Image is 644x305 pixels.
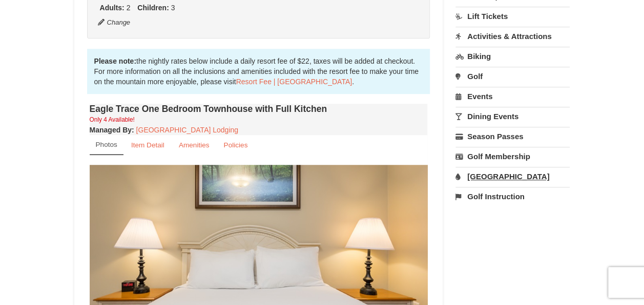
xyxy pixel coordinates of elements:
span: 2 [127,4,131,12]
a: Policies [217,135,254,155]
a: Lift Tickets [455,7,570,26]
a: Resort Fee | [GEOGRAPHIC_DATA] [236,78,352,86]
small: Photos [96,141,117,148]
a: Golf [455,67,570,86]
a: Golf Membership [455,147,570,166]
strong: Please note: [94,57,136,65]
small: Item Detail [131,141,164,149]
small: Amenities [179,141,210,149]
a: Dining Events [455,107,570,126]
a: Biking [455,47,570,66]
a: Item Detail [124,135,171,155]
strong: Children: [137,4,169,12]
button: Change [97,17,131,28]
small: Policies [223,141,247,149]
a: Events [455,87,570,106]
a: Photos [90,135,123,155]
strong: Adults: [100,4,124,12]
h4: Eagle Trace One Bedroom Townhouse with Full Kitchen [90,104,428,114]
a: Amenities [172,135,216,155]
a: Golf Instruction [455,187,570,206]
a: [GEOGRAPHIC_DATA] Lodging [136,126,238,134]
a: Season Passes [455,127,570,146]
a: Activities & Attractions [455,27,570,46]
strong: : [90,126,134,134]
span: Managed By [90,126,132,134]
div: the nightly rates below include a daily resort fee of $22, taxes will be added at checkout. For m... [87,49,430,94]
a: [GEOGRAPHIC_DATA] [455,167,570,186]
span: 3 [171,4,175,12]
small: Only 4 Available! [90,116,135,123]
